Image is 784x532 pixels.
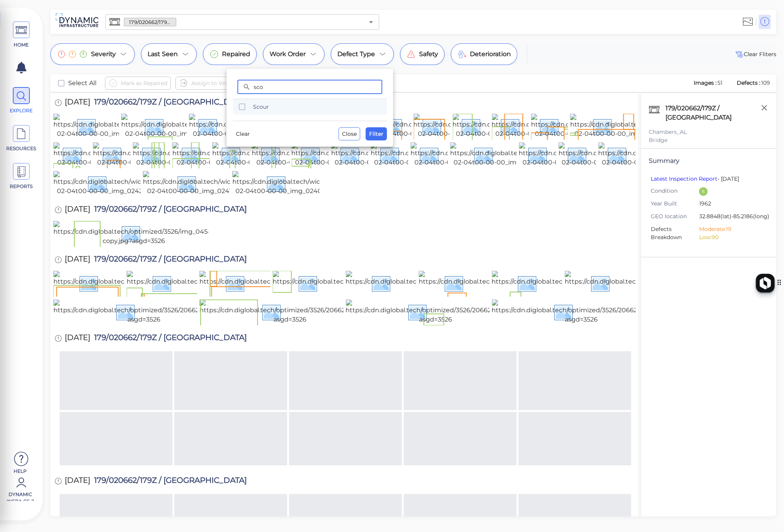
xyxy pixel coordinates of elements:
[233,128,253,140] button: Clear
[369,129,383,139] span: Filter
[366,127,387,140] button: Filter
[254,80,382,94] input: Search options...
[751,497,778,526] iframe: Chat
[342,129,357,139] span: Close
[233,99,387,115] div: Scour
[236,129,250,139] span: Clear
[339,127,360,140] button: Close
[253,103,382,111] span: Scour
